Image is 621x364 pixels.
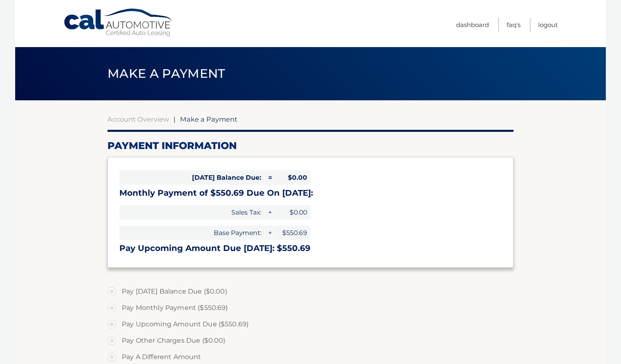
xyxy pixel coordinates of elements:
[107,115,169,123] a: Account Overview
[265,170,273,185] span: =
[63,8,174,37] a: Cal Automotive
[107,300,514,316] label: Pay Monthly Payment ($550.69)
[180,115,237,123] span: Make a Payment
[265,226,273,240] span: +
[456,18,489,32] a: Dashboard
[107,316,514,332] label: Pay Upcoming Amount Due ($550.69)
[107,140,514,152] h2: Payment Information
[107,332,514,349] label: Pay Other Charges Due ($0.00)
[119,226,265,240] span: Base Payment:
[119,243,502,253] h3: Pay Upcoming Amount Due [DATE]: $550.69
[274,226,310,240] span: $550.69
[538,18,558,32] a: Logout
[119,170,265,185] span: [DATE] Balance Due:
[274,170,310,185] span: $0.00
[119,188,502,198] h3: Monthly Payment of $550.69 Due On [DATE]:
[265,205,273,219] span: +
[274,205,310,219] span: $0.00
[174,115,176,123] span: |
[507,18,521,32] a: FAQ's
[107,283,514,300] label: Pay [DATE] Balance Due ($0.00)
[119,205,265,219] span: Sales Tax:
[107,66,225,81] span: Make a Payment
